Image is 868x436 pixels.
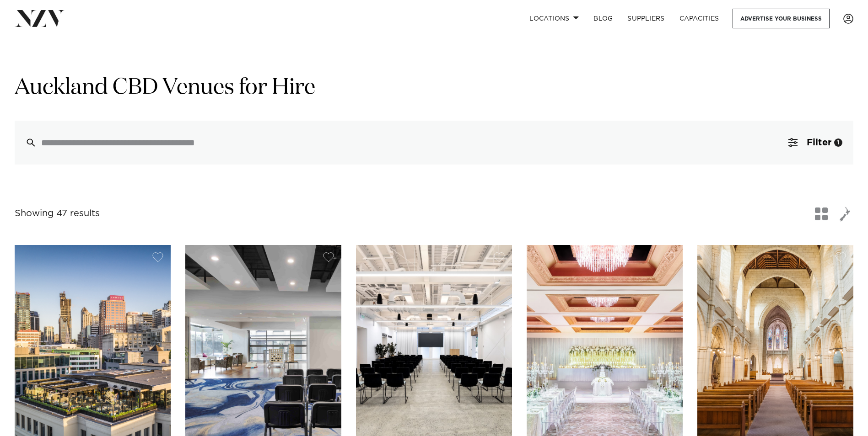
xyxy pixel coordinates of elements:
h1: Auckland CBD Venues for Hire [15,74,853,102]
a: Locations [522,9,586,28]
a: Capacities [672,9,727,28]
a: BLOG [586,9,620,28]
a: Advertise your business [733,9,830,28]
button: Filter1 [777,121,853,165]
div: Showing 47 results [15,207,100,221]
span: Filter [807,138,831,147]
a: SUPPLIERS [620,9,672,28]
img: nzv-logo.png [15,10,65,27]
div: 1 [834,138,842,147]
